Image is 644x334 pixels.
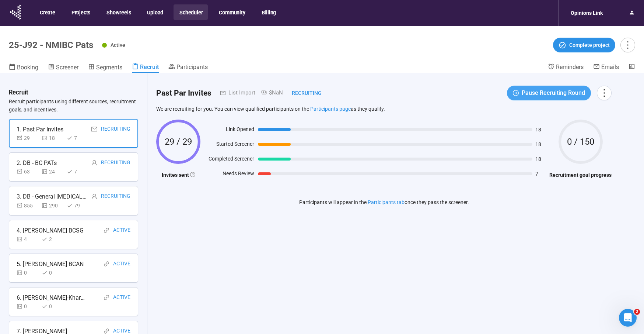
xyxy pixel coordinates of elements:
[623,40,633,50] span: more
[549,171,612,179] h4: Recruitment goal progress
[204,125,254,136] div: Link Opened
[17,64,38,71] span: Booking
[104,328,109,334] span: link
[17,202,39,210] div: 855
[507,86,591,100] button: pause-circlePause Recruiting Round
[66,4,95,20] button: Projects
[593,63,619,72] a: Emails
[34,4,60,20] button: Create
[156,137,200,146] span: 29 / 29
[599,88,609,98] span: more
[104,261,109,267] span: link
[299,198,469,206] p: Participants will appear in the once they pass the screener.
[104,295,109,300] span: link
[619,309,637,327] iframe: Intercom live chat
[101,125,130,134] div: Recruiting
[213,4,250,20] button: Community
[566,6,607,20] div: Opinions Link
[141,4,168,20] button: Upload
[91,193,97,199] span: user
[17,168,39,176] div: 63
[101,4,136,20] button: Showreels
[256,4,281,20] button: Billing
[601,63,619,70] span: Emails
[104,227,109,233] span: link
[42,235,64,243] div: 2
[140,63,159,70] span: Recruit
[548,63,584,72] a: Reminders
[255,89,283,97] div: $NaN
[176,63,208,70] span: Participants
[101,192,130,201] div: Recruiting
[17,293,87,302] div: 6. [PERSON_NAME]-Kharyne
[553,38,615,52] button: Complete project
[17,302,39,310] div: 0
[190,172,195,177] span: question-circle
[9,40,93,50] h1: 25-J92 - NMIBC Pats
[17,192,87,201] div: 3. DB - General [MEDICAL_DATA]
[156,171,200,179] h4: Invites sent
[17,226,84,235] div: 4. [PERSON_NAME] BCSG
[168,63,208,72] a: Participants
[597,86,612,100] button: more
[225,89,255,97] div: List Import
[569,41,610,49] span: Complete project
[42,202,64,210] div: 290
[17,134,39,142] div: 29
[111,42,125,48] span: Active
[96,64,122,71] span: Segments
[535,171,546,176] span: 7
[42,269,64,277] div: 0
[368,199,405,205] a: Participants tab
[9,88,28,97] h3: Recruit
[174,4,208,20] button: Scheduler
[204,169,254,180] div: Needs Review
[17,259,84,269] div: 5. [PERSON_NAME] BCAN
[620,38,635,52] button: more
[91,160,97,166] span: user
[283,89,322,97] div: Recruiting
[42,168,64,176] div: 24
[67,202,89,210] div: 79
[17,269,39,277] div: 0
[101,158,130,168] div: Recruiting
[17,235,39,243] div: 4
[513,90,519,96] span: pause-circle
[113,259,130,269] div: Active
[56,64,78,71] span: Screener
[91,126,97,132] span: mail
[535,127,546,132] span: 18
[559,137,603,146] span: 0 / 150
[204,155,254,166] div: Completed Screener
[113,293,130,302] div: Active
[42,134,64,142] div: 18
[67,168,89,176] div: 7
[17,158,57,168] div: 2. DB - BC PATs
[211,90,225,96] span: mail
[634,309,640,315] span: 2
[113,226,130,235] div: Active
[132,63,159,73] a: Recruit
[535,156,546,162] span: 18
[67,134,89,142] div: 7
[156,87,211,99] h2: Past Par Invites
[204,140,254,151] div: Started Screener
[9,63,38,73] a: Booking
[156,106,612,112] p: We are recruiting for you. You can view qualified participants on the as they qualify.
[556,63,584,70] span: Reminders
[9,97,138,114] p: Recruit participants using different sources, recruitment goals, and incentives.
[17,125,63,134] div: 1. Past Par Invites
[42,302,64,310] div: 0
[535,142,546,147] span: 18
[522,88,585,97] span: Pause Recruiting Round
[310,106,351,112] a: Participants page
[48,63,78,73] a: Screener
[88,63,122,73] a: Segments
